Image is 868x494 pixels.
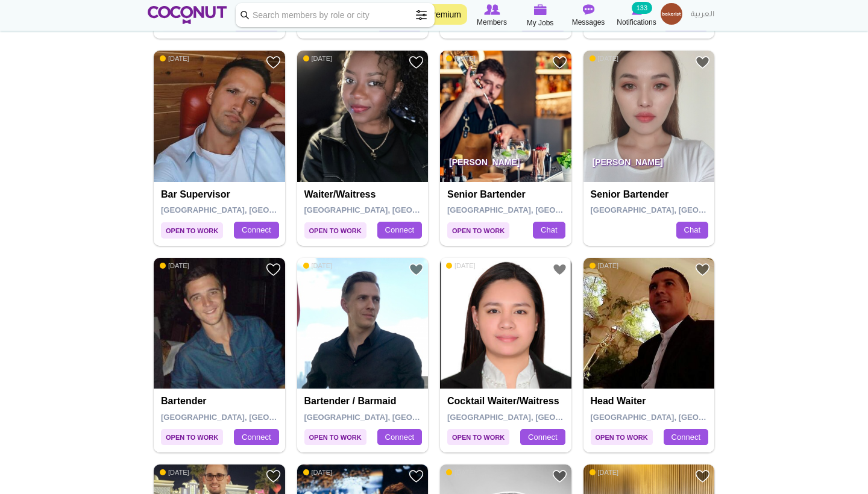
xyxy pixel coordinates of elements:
[236,3,435,27] input: Search members by role or city
[676,222,708,239] a: Chat
[161,222,223,239] span: Open to Work
[446,468,476,477] span: [DATE]
[304,222,366,239] span: Open to Work
[572,16,605,28] span: Messages
[447,396,567,407] h4: Cocktail Waiter/Waitress
[161,205,333,214] span: [GEOGRAPHIC_DATA], [GEOGRAPHIC_DATA]
[447,429,509,445] span: Open to Work
[160,54,189,63] span: [DATE]
[234,429,278,446] a: Connect
[484,4,500,15] img: Browse Members
[304,413,476,422] span: [GEOGRAPHIC_DATA], [GEOGRAPHIC_DATA]
[590,54,619,63] span: [DATE]
[160,261,189,270] span: [DATE]
[617,16,656,28] span: Notifications
[527,17,554,29] span: My Jobs
[303,468,333,477] span: [DATE]
[582,4,594,15] img: Messages
[447,413,619,422] span: [GEOGRAPHIC_DATA], [GEOGRAPHIC_DATA]
[409,262,424,277] a: Add to Favourites
[632,4,642,15] img: Notifications
[590,468,619,477] span: [DATE]
[583,148,715,182] p: [PERSON_NAME]
[266,469,281,484] a: Add to Favourites
[409,469,424,484] a: Add to Favourites
[564,3,612,28] a: Messages Messages
[161,189,281,200] h4: Bar Supervisor
[161,413,333,422] span: [GEOGRAPHIC_DATA], [GEOGRAPHIC_DATA]
[303,54,333,63] span: [DATE]
[533,222,565,239] a: Chat
[304,396,424,407] h4: Bartender / Barmaid
[161,396,281,407] h4: Bartender
[591,413,763,422] span: [GEOGRAPHIC_DATA], [GEOGRAPHIC_DATA]
[304,189,424,200] h4: Waiter/Waitress
[552,469,567,484] a: Add to Favourites
[447,189,567,200] h4: Senior Bartender
[303,261,333,270] span: [DATE]
[148,6,227,24] img: Home
[161,429,223,445] span: Open to Work
[695,55,710,70] a: Add to Favourites
[664,429,708,446] a: Connect
[632,2,652,14] small: 133
[591,429,653,445] span: Open to Work
[234,222,278,239] a: Connect
[304,429,366,445] span: Open to Work
[377,222,422,239] a: Connect
[516,3,564,29] a: My Jobs My Jobs
[552,55,567,70] a: Add to Favourites
[695,469,710,484] a: Add to Favourites
[591,189,711,200] h4: Senior Bartender
[446,54,476,63] span: [DATE]
[440,148,571,182] p: [PERSON_NAME]
[447,222,509,239] span: Open to Work
[552,262,567,277] a: Add to Favourites
[468,3,516,28] a: Browse Members Members
[446,261,476,270] span: [DATE]
[695,262,710,277] a: Add to Favourites
[520,429,565,446] a: Connect
[304,205,476,214] span: [GEOGRAPHIC_DATA], [GEOGRAPHIC_DATA]
[612,3,661,28] a: Notifications Notifications 133
[685,3,720,27] a: العربية
[591,396,711,407] h4: Head Waiter
[447,205,619,214] span: [GEOGRAPHIC_DATA], [GEOGRAPHIC_DATA]
[477,16,507,28] span: Members
[377,429,422,446] a: Connect
[266,55,281,70] a: Add to Favourites
[266,262,281,277] a: Add to Favourites
[533,4,547,15] img: My Jobs
[407,4,467,25] a: Go Premium
[160,468,189,477] span: [DATE]
[409,55,424,70] a: Add to Favourites
[591,205,763,214] span: [GEOGRAPHIC_DATA], [GEOGRAPHIC_DATA]
[590,261,619,270] span: [DATE]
